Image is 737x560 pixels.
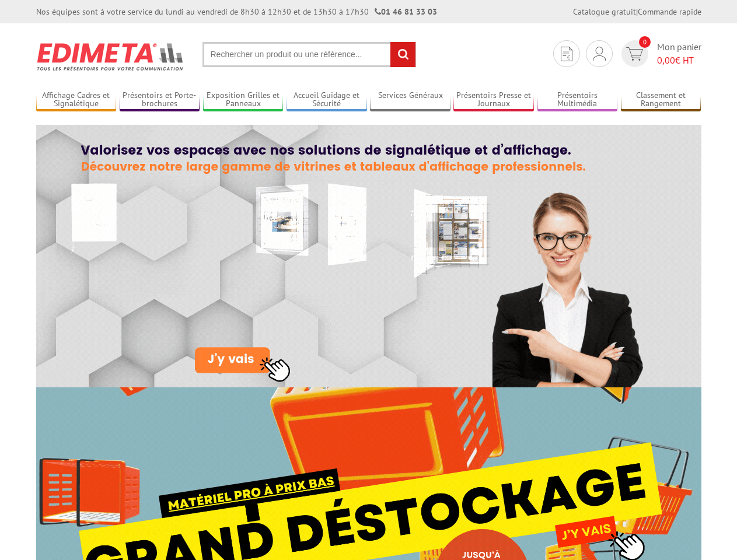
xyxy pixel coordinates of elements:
[287,90,367,110] a: Accueil Guidage et Sécurité
[36,90,117,110] a: Affichage Cadres et Signalétique
[593,47,606,61] img: devis rapide
[453,90,534,110] a: Présentoirs Presse et Journaux
[36,6,437,17] div: Nos équipes sont à votre service du lundi au vendredi de 8h30 à 12h30 et de 13h30 à 17h30
[638,6,701,17] a: Commande rapide
[561,47,572,61] img: devis rapide
[657,54,675,66] span: 0,00
[390,42,415,67] input: rechercher
[619,40,701,67] a: devis rapide 0 Mon panier 0,00€ HT
[370,90,450,110] a: Services Généraux
[573,6,636,17] a: Catalogue gratuit
[621,90,701,110] a: Classement et Rangement
[36,35,185,78] img: Présentoir, panneau, stand - Edimeta - PLV, affichage, mobilier bureau, entreprise
[537,90,618,110] a: Présentoirs Multimédia
[657,54,701,67] span: € HT
[639,36,651,48] span: 0
[626,47,643,61] img: devis rapide
[573,6,701,17] div: |
[202,42,416,67] input: Rechercher un produit ou une référence...
[375,6,437,17] strong: 01 46 81 33 03
[120,90,200,110] a: Présentoirs et Porte-brochures
[657,40,701,67] span: Mon panier
[203,90,284,110] a: Exposition Grilles et Panneaux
